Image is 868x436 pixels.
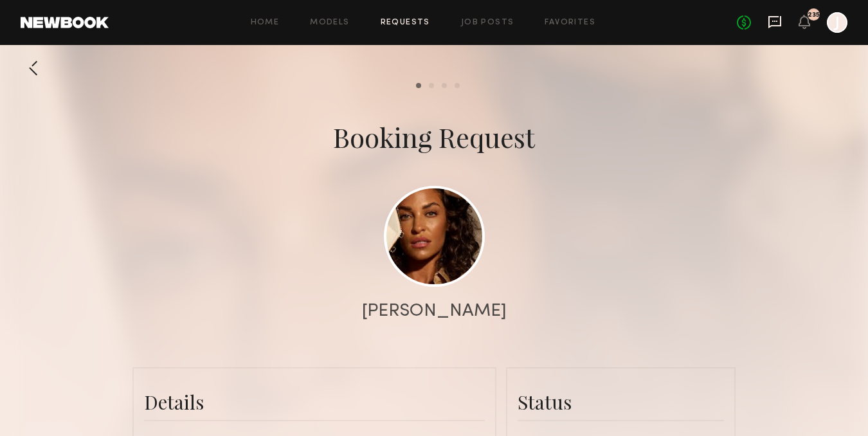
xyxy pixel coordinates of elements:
[362,302,507,320] div: [PERSON_NAME]
[808,12,820,19] div: 235
[333,119,535,155] div: Booking Request
[518,389,724,415] div: Status
[144,389,485,415] div: Details
[251,19,280,27] a: Home
[545,19,595,27] a: Favorites
[827,12,847,33] a: J
[381,19,430,27] a: Requests
[310,19,349,27] a: Models
[461,19,514,27] a: Job Posts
